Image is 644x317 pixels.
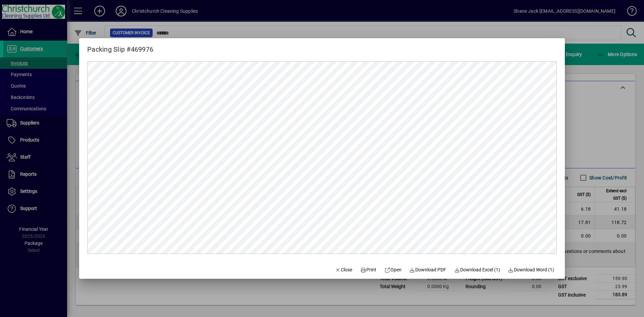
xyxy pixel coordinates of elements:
[332,264,355,276] button: Close
[79,38,161,55] h2: Packing Slip #469976
[508,266,554,273] span: Download Word (1)
[360,266,376,273] span: Print
[382,264,404,276] a: Open
[407,264,449,276] a: Download PDF
[410,266,446,273] span: Download PDF
[335,266,353,273] span: Close
[384,266,401,273] span: Open
[454,266,500,273] span: Download Excel (1)
[358,264,379,276] button: Print
[505,264,557,276] button: Download Word (1)
[451,264,503,276] button: Download Excel (1)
